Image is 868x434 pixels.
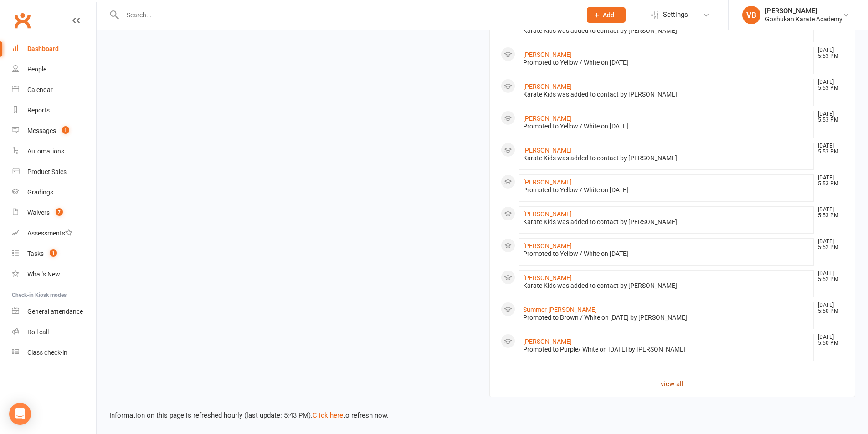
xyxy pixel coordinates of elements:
[56,208,63,216] span: 7
[523,210,572,218] a: [PERSON_NAME]
[813,79,843,91] time: [DATE] 5:53 PM
[523,59,810,66] div: Promoted to Yellow / White on [DATE]
[12,100,96,121] a: Reports
[813,239,843,250] time: [DATE] 5:52 PM
[12,244,96,264] a: Tasks 1
[12,322,96,342] a: Roll call
[12,39,96,59] a: Dashboard
[62,126,69,134] span: 1
[50,249,57,257] span: 1
[523,179,572,186] a: [PERSON_NAME]
[27,230,72,237] div: Assessments
[501,378,844,389] a: view all
[523,338,572,345] a: [PERSON_NAME]
[523,282,810,290] div: Karate Kids was added to contact by [PERSON_NAME]
[523,274,572,281] a: [PERSON_NAME]
[27,168,67,175] div: Product Sales
[765,15,842,23] div: Goshukan Karate Academy
[27,45,59,52] div: Dashboard
[523,147,572,154] a: [PERSON_NAME]
[12,59,96,80] a: People
[27,328,49,336] div: Roll call
[813,334,843,346] time: [DATE] 5:50 PM
[27,308,83,315] div: General attendance
[523,346,810,353] div: Promoted to Purple/ White on [DATE] by [PERSON_NAME]
[12,223,96,244] a: Assessments
[523,154,810,162] div: Karate Kids was added to contact by [PERSON_NAME]
[742,6,760,24] div: VB
[27,148,64,155] div: Automations
[523,186,810,194] div: Promoted to Yellow / White on [DATE]
[523,115,572,122] a: [PERSON_NAME]
[12,162,96,182] a: Product Sales
[27,66,46,73] div: People
[27,86,53,93] div: Calendar
[587,7,626,23] button: Add
[813,143,843,155] time: [DATE] 5:53 PM
[813,271,843,282] time: [DATE] 5:52 PM
[12,80,96,100] a: Calendar
[12,121,96,141] a: Messages 1
[12,182,96,203] a: Gradings
[813,111,843,123] time: [DATE] 5:53 PM
[523,91,810,98] div: Karate Kids was added to contact by [PERSON_NAME]
[523,250,810,258] div: Promoted to Yellow / White on [DATE]
[313,411,343,419] a: Click here
[12,264,96,285] a: What's New
[523,218,810,226] div: Karate Kids was added to contact by [PERSON_NAME]
[27,349,67,356] div: Class check-in
[27,127,56,134] div: Messages
[9,403,31,425] div: Open Intercom Messenger
[27,189,53,196] div: Gradings
[523,242,572,250] a: [PERSON_NAME]
[12,203,96,223] a: Waivers 7
[120,9,575,21] input: Search...
[97,397,868,421] div: Information on this page is refreshed hourly (last update: 5:43 PM). to refresh now.
[663,5,688,25] span: Settings
[523,314,810,322] div: Promoted to Brown / White on [DATE] by [PERSON_NAME]
[813,47,843,59] time: [DATE] 5:53 PM
[12,301,96,322] a: General attendance kiosk mode
[523,51,572,58] a: [PERSON_NAME]
[813,207,843,219] time: [DATE] 5:53 PM
[813,175,843,187] time: [DATE] 5:53 PM
[27,271,60,278] div: What's New
[11,9,34,32] a: Clubworx
[27,107,50,114] div: Reports
[523,27,810,35] div: Karate Kids was added to contact by [PERSON_NAME]
[523,83,572,90] a: [PERSON_NAME]
[523,306,597,313] a: Summer [PERSON_NAME]
[523,123,810,130] div: Promoted to Yellow / White on [DATE]
[12,141,96,162] a: Automations
[27,250,44,257] div: Tasks
[813,302,843,314] time: [DATE] 5:50 PM
[27,209,50,216] div: Waivers
[765,7,842,15] div: [PERSON_NAME]
[12,342,96,363] a: Class kiosk mode
[603,11,614,19] span: Add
